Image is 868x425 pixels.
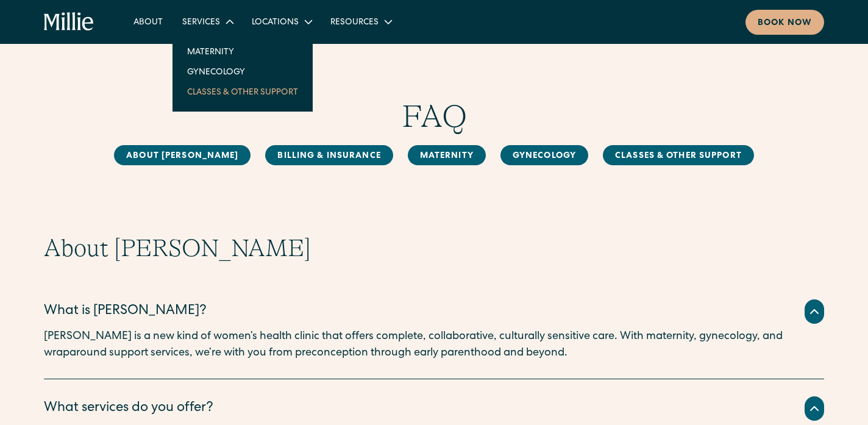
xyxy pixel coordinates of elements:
[252,16,299,29] div: Locations
[408,145,486,165] a: MAternity
[745,10,824,35] a: Book now
[173,12,242,32] div: Services
[44,98,824,135] h1: FAQ
[500,145,588,165] a: Gynecology
[114,145,251,165] a: About [PERSON_NAME]
[173,32,313,112] nav: Services
[44,12,94,32] a: home
[177,62,308,82] a: Gynecology
[44,234,824,263] h2: About [PERSON_NAME]
[265,145,393,165] a: Billing & Insurance
[44,399,213,419] div: What services do you offer?
[242,12,321,32] div: Locations
[182,16,220,29] div: Services
[44,302,207,322] div: What is [PERSON_NAME]?
[330,16,379,29] div: Resources
[321,12,400,32] div: Resources
[124,12,173,32] a: About
[758,17,812,30] div: Book now
[177,41,308,62] a: Maternity
[177,82,308,102] a: Classes & Other Support
[603,145,754,165] a: Classes & Other Support
[44,329,824,362] p: [PERSON_NAME] is a new kind of women’s health clinic that offers complete, collaborative, cultura...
